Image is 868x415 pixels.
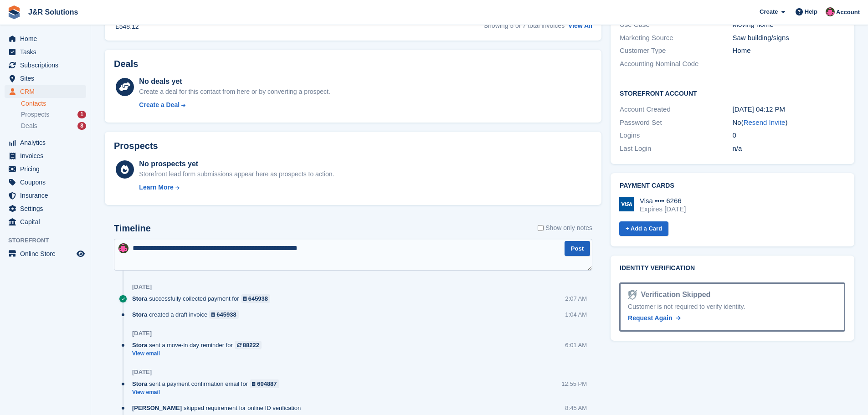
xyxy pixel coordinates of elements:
div: No prospects yet [139,159,334,169]
div: No deals yet [139,76,330,87]
span: Account [836,8,860,17]
div: 88222 [243,341,259,349]
a: menu [5,215,86,228]
span: Request Again [628,314,673,322]
a: 645938 [241,294,271,303]
span: Subscriptions [20,59,75,72]
h2: Timeline [114,223,151,234]
a: menu [5,46,86,58]
div: 645938 [248,294,268,303]
div: Customer Type [620,46,732,56]
div: 8 [77,122,86,130]
span: Stora [132,379,147,388]
div: £548.12 [116,22,139,31]
h2: Payment cards [620,182,845,190]
button: Post [565,241,590,256]
img: Identity Verification Ready [628,290,637,300]
img: stora-icon-8386f47178a22dfd0bd8f6a31ec36ba5ce8667c1dd55bd0f319d3a0aa187defe.svg [7,5,21,19]
a: + Add a Card [619,221,668,236]
a: J&R Solutions [25,5,82,20]
span: Pricing [20,163,75,175]
span: Home [20,32,75,45]
span: Settings [20,202,75,215]
div: Customer is not required to verify identity. [628,302,837,312]
span: Stora [132,294,147,303]
div: Storefront lead form submissions appear here as prospects to action. [139,169,334,179]
div: sent a payment confirmation email for [132,379,284,388]
span: Stora [132,341,147,349]
span: Online Store [20,247,75,260]
a: Contacts [21,99,86,108]
a: menu [5,189,86,202]
a: Create a Deal [139,100,330,110]
img: Julie Morgan [826,7,835,16]
span: Invoices [20,149,75,162]
a: menu [5,176,86,189]
div: Verification Skipped [637,289,710,300]
div: Password Set [620,118,732,128]
a: Preview store [75,248,86,259]
div: 1:04 AM [565,310,587,319]
a: View All [568,22,592,29]
a: Request Again [628,313,681,323]
h2: Identity verification [620,265,845,272]
span: Help [805,7,817,16]
div: 8:45 AM [565,404,587,412]
a: Resend Invite [744,118,786,126]
h2: Prospects [114,141,158,151]
a: View email [132,389,284,396]
a: menu [5,59,86,72]
div: Moving home [733,20,845,30]
div: Account Created [620,104,732,115]
a: menu [5,72,86,85]
span: Capital [20,215,75,228]
div: 645938 [216,310,236,319]
span: Insurance [20,189,75,202]
a: menu [5,163,86,175]
a: menu [5,202,86,215]
span: ( ) [741,118,788,126]
a: menu [5,85,86,98]
span: Analytics [20,136,75,149]
div: Learn More [139,183,173,192]
label: Show only notes [538,223,592,233]
a: 604887 [250,379,279,388]
div: 2:07 AM [565,294,587,303]
div: successfully collected payment for [132,294,275,303]
div: 0 [733,130,845,141]
span: Coupons [20,176,75,189]
div: Logins [620,130,732,141]
div: skipped requirement for online ID verification [132,404,305,412]
div: Last Login [620,143,732,154]
span: Prospects [21,110,49,119]
input: Show only notes [538,223,544,233]
a: 645938 [209,310,239,319]
a: Learn More [139,183,334,192]
a: menu [5,149,86,162]
div: [DATE] [132,283,152,291]
div: Create a deal for this contact from here or by converting a prospect. [139,87,330,97]
div: 1 [77,111,86,118]
a: Deals 8 [21,121,86,131]
div: n/a [733,143,845,154]
div: created a draft invoice [132,310,243,319]
a: View email [132,350,266,358]
span: Tasks [20,46,75,58]
a: menu [5,136,86,149]
div: [DATE] [132,369,152,376]
div: [DATE] 04:12 PM [733,104,845,115]
div: Use Case [620,20,732,30]
div: Accounting Nominal Code [620,59,732,69]
div: Marketing Source [620,33,732,43]
span: Stora [132,310,147,319]
div: Visa •••• 6266 [640,197,686,205]
a: menu [5,32,86,45]
div: No [733,118,845,128]
div: Saw building/signs [733,33,845,43]
a: Prospects 1 [21,110,86,119]
span: Deals [21,122,37,130]
img: Julie Morgan [118,243,128,253]
span: CRM [20,85,75,98]
div: Home [733,46,845,56]
span: Sites [20,72,75,85]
